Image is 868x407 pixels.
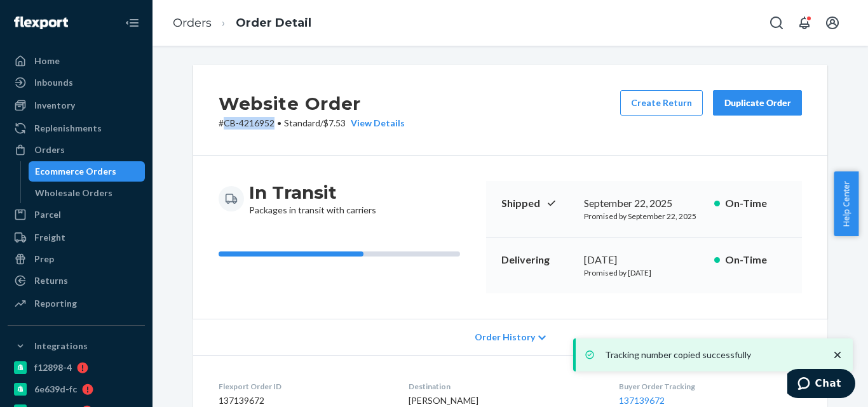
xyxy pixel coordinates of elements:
button: Help Center [834,171,858,236]
dt: Destination [409,381,598,392]
div: Replenishments [34,122,102,135]
p: Delivering [501,253,574,267]
button: Integrations [8,336,145,356]
a: Home [8,51,145,71]
button: View Details [346,117,405,130]
div: Parcel [34,208,61,221]
img: Flexport logo [14,17,68,29]
button: Create Return [620,90,703,116]
dd: 137139672 [219,394,388,407]
a: Parcel [8,204,145,225]
div: 6e639d-fc [34,383,77,396]
span: • [277,117,281,128]
ol: breadcrumbs [163,4,322,42]
a: Inventory [8,95,145,116]
div: Reporting [34,297,77,310]
div: Returns [34,274,68,287]
svg: close toast [831,349,844,361]
div: Inbounds [34,76,73,89]
h2: Website Order [219,90,405,117]
button: Duplicate Order [713,90,802,116]
div: Prep [34,253,54,265]
a: 137139672 [619,395,665,406]
p: Tracking number copied successfully [605,349,818,361]
a: Orders [8,140,145,160]
button: Open account menu [820,10,845,36]
a: Inbounds [8,72,145,93]
div: Wholesale Orders [35,187,112,199]
a: 6e639d-fc [8,379,145,399]
button: Open notifications [792,10,817,36]
div: Packages in transit with carriers [249,181,376,217]
p: Shipped [501,196,574,211]
dt: Flexport Order ID [219,381,388,392]
p: # CB-4216952 / $7.53 [219,117,405,130]
a: Freight [8,227,145,248]
div: September 22, 2025 [584,196,704,211]
a: Prep [8,249,145,269]
div: f12898-4 [34,361,72,374]
a: Order Detail [236,16,311,30]
button: Open Search Box [764,10,789,36]
div: Duplicate Order [724,97,791,109]
div: Freight [34,231,65,244]
span: Standard [284,117,320,128]
span: Order History [475,331,535,344]
div: Inventory [34,99,75,112]
dt: Buyer Order Tracking [619,381,802,392]
div: Integrations [34,340,88,352]
a: Ecommerce Orders [29,161,146,182]
a: Replenishments [8,118,145,138]
p: On-Time [725,253,787,267]
div: [DATE] [584,253,704,267]
a: f12898-4 [8,357,145,378]
p: Promised by [DATE] [584,267,704,278]
p: On-Time [725,196,787,211]
button: Close Navigation [119,10,145,36]
iframe: Opens a widget where you can chat to one of our agents [787,369,855,401]
a: Returns [8,270,145,291]
div: Orders [34,143,65,156]
p: Promised by September 22, 2025 [584,211,704,222]
div: Ecommerce Orders [35,165,116,178]
a: Reporting [8,293,145,314]
h3: In Transit [249,181,376,204]
a: Orders [173,16,212,30]
div: Home [34,55,60,67]
a: Wholesale Orders [29,183,146,203]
